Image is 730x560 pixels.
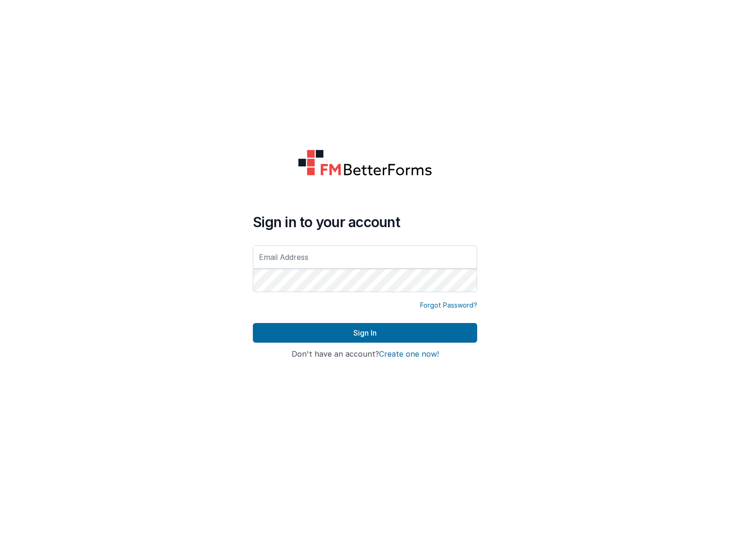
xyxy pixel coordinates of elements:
button: Create one now! [379,350,439,359]
button: Sign In [253,323,477,343]
input: Email Address [253,245,477,269]
a: Forgot Password? [420,301,477,310]
h4: Sign in to your account [253,214,477,230]
h4: Don't have an account? [253,350,477,359]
